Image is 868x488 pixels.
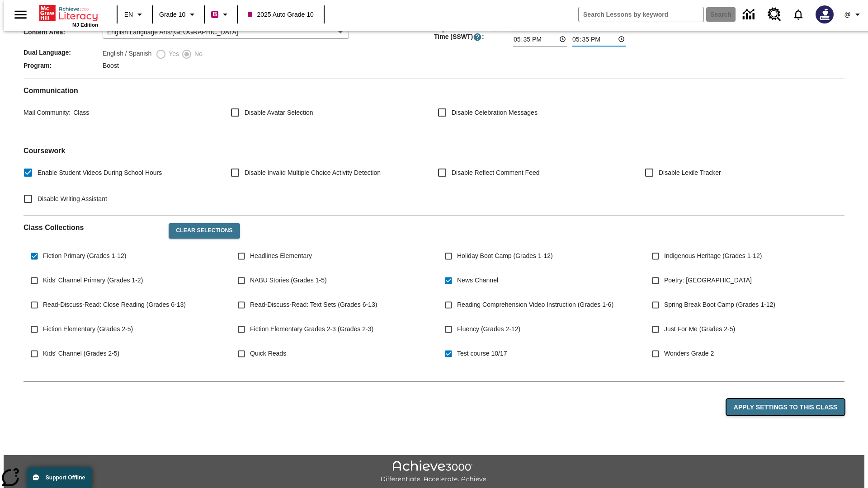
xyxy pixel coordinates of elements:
[245,108,313,117] span: Disable Avatar Selection
[39,3,98,28] div: Home
[24,86,844,95] h2: Communication
[212,9,217,20] span: B
[166,49,179,59] span: Yes
[208,6,234,23] button: Boost Class color is violet red. Change class color
[24,216,844,374] div: Class Collections
[159,10,185,19] span: Grade 10
[572,24,593,31] label: End Time
[250,349,286,358] span: Quick Reads
[457,373,503,383] span: Smart (Grade 3)
[43,373,124,383] span: WordStudio 2-5 (Grades 2-5)
[250,251,312,261] span: Headlines Elementary
[473,33,482,42] button: Supervised Student Work Time is the timeframe when students can take LevelSet and when lessons ar...
[43,349,119,358] span: Kids' Channel (Grades 2-5)
[664,251,762,261] span: Indigenous Heritage (Grades 1-12)
[24,146,844,155] h2: Course work
[457,349,507,358] span: Test course 10/17
[24,62,103,69] span: Program :
[726,399,844,416] button: Apply Settings to this Class
[250,324,373,334] span: Fiction Elementary Grades 2-3 (Grades 2-3)
[664,276,752,285] span: Poetry: [GEOGRAPHIC_DATA]
[71,109,89,116] span: Class
[24,1,844,71] div: Class/Program Information
[457,276,498,285] span: News Channel
[457,251,553,261] span: Holiday Boot Camp (Grades 1-12)
[737,2,762,27] a: Data Center
[659,168,721,178] span: Disable Lexile Tracker
[120,6,149,23] button: Language: EN, Select a language
[192,49,203,59] span: No
[103,49,151,60] label: English / Spanish
[38,168,162,178] span: Enable Student Videos During School Hours
[762,2,787,27] a: Resource Center, Will open in new tab
[250,300,377,310] span: Read-Discuss-Read: Text Sets (Grades 6-13)
[452,168,540,178] span: Disable Reflect Comment Feed
[816,5,834,23] img: Avatar
[43,251,126,261] span: Fiction Primary (Grades 1-12)
[156,6,201,23] button: Grade: Grade 10, Select a grade
[787,3,810,26] a: Notifications
[664,300,775,310] span: Spring Break Boot Camp (Grades 1-12)
[43,300,186,310] span: Read-Discuss-Read: Close Reading (Grades 6-13)
[457,300,613,310] span: Reading Comprehension Video Instruction (Grades 1-6)
[250,373,325,383] span: Prep Boot Camp (Grade 3)
[380,460,488,483] img: Achieve3000 Differentiate Accelerate Achieve
[664,324,735,334] span: Just For Me (Grades 2-5)
[103,62,119,69] span: Boost
[24,223,161,232] h2: Class Collections
[27,467,92,488] button: Support Offline
[24,146,844,208] div: Coursework
[24,86,844,131] div: Communication
[124,10,133,19] span: EN
[245,168,381,178] span: Disable Invalid Multiple Choice Activity Detection
[7,1,34,28] button: Open side menu
[24,49,103,56] span: Dual Language :
[457,324,520,334] span: Fluency (Grades 2-12)
[839,6,868,23] button: Profile/Settings
[24,109,71,116] span: Mail Community :
[43,324,133,334] span: Fiction Elementary (Grades 2-5)
[43,276,143,285] span: Kids' Channel Primary (Grades 1-2)
[72,22,98,28] span: NJ Edition
[810,3,839,26] button: Select a new avatar
[513,24,536,31] label: Start Time
[664,373,714,383] span: Wonders Grade 3
[24,28,103,36] span: Content Area :
[248,10,313,19] span: 2025 Auto Grade 10
[844,10,850,19] span: @
[452,108,538,117] span: Disable Celebration Messages
[579,7,703,22] input: search field
[39,4,98,22] a: Home
[169,223,240,239] button: Clear Selections
[434,25,513,42] span: Supervised Student Work Time (SSWT) :
[38,194,107,204] span: Disable Writing Assistant
[103,25,349,39] div: English Language Arts/[GEOGRAPHIC_DATA]
[250,276,327,285] span: NABU Stories (Grades 1-5)
[664,349,714,358] span: Wonders Grade 2
[46,474,85,481] span: Support Offline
